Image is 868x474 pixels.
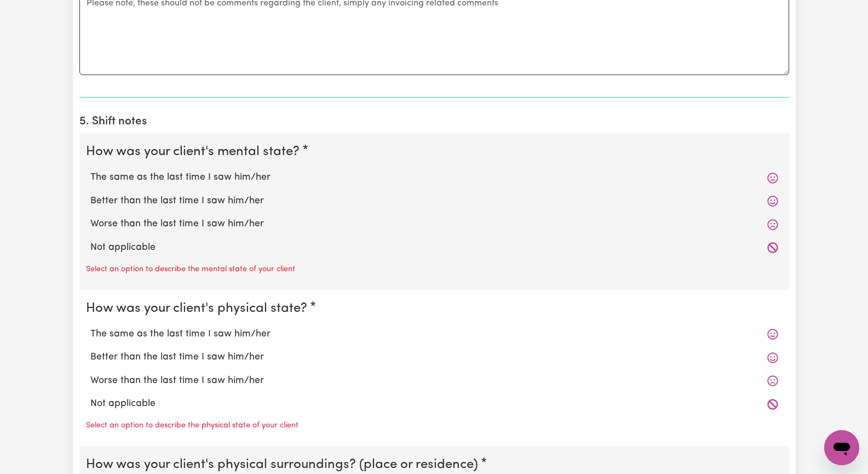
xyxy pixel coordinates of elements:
p: Select an option to describe the mental state of your client [86,264,295,276]
legend: How was your client's physical state? [86,299,312,318]
iframe: Button to launch messaging window [824,430,859,465]
label: Worse than the last time I saw him/her [90,217,778,231]
label: Worse than the last time I saw him/her [90,374,778,388]
label: Better than the last time I saw him/her [90,350,778,364]
label: Better than the last time I saw him/her [90,194,778,208]
h2: 5. Shift notes [79,115,789,129]
label: Not applicable [90,241,778,255]
label: The same as the last time I saw him/her [90,327,778,341]
legend: How was your client's mental state? [86,142,304,162]
label: Not applicable [90,397,778,411]
p: Select an option to describe the physical state of your client [86,420,298,432]
label: The same as the last time I saw him/her [90,170,778,185]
